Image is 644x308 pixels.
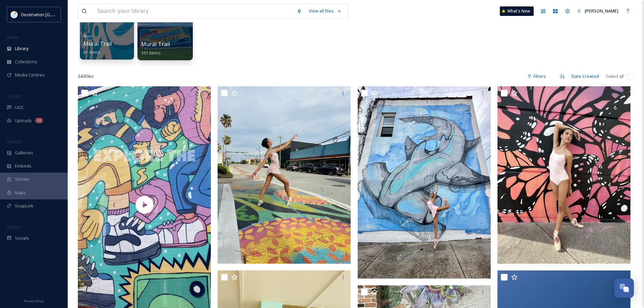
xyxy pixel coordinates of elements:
[21,11,88,18] span: Destination [GEOGRAPHIC_DATA]
[15,190,26,196] span: Maps
[83,40,112,47] span: Mural Trail
[15,176,29,182] span: Stories
[218,86,351,264] img: Downtown Mural Trail (3).jpeg
[585,8,618,14] span: [PERSON_NAME]
[141,49,161,56] span: 391 items
[15,150,33,156] span: Galleries
[78,73,94,80] span: 343 file s
[15,59,37,65] span: Collections
[35,118,43,123] div: 1k
[15,163,31,169] span: Embeds
[524,70,549,83] div: Filters
[83,34,93,38] span: Booini
[15,104,24,111] span: UGC
[15,235,29,241] span: Socials
[141,40,170,48] span: Mural Trail
[568,70,602,83] div: Date Created
[24,299,44,303] span: Privacy Policy
[83,32,112,55] a: BooiniMural Trail81 items
[606,73,624,80] span: Select all
[358,86,491,279] img: Downtown Mural Trail (6).jpeg
[574,4,622,18] a: [PERSON_NAME]
[15,45,28,52] span: Library
[7,224,20,229] span: SOCIALS
[15,72,45,78] span: Media Centres
[7,139,22,144] span: WIDGETS
[305,4,345,18] a: View all files
[15,117,32,124] span: Uploads
[15,203,34,209] span: SnapLink
[7,94,21,99] span: COLLECT
[83,49,100,55] span: 81 items
[500,6,534,16] a: What's New
[497,86,630,264] img: Downtown Mural Trail (5).jpeg
[94,4,293,19] input: Search your library
[7,35,19,40] span: MEDIA
[24,296,44,305] a: Privacy Policy
[141,41,170,56] a: Mural Trail391 items
[614,278,634,298] button: Open Chat
[11,11,18,18] img: download.png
